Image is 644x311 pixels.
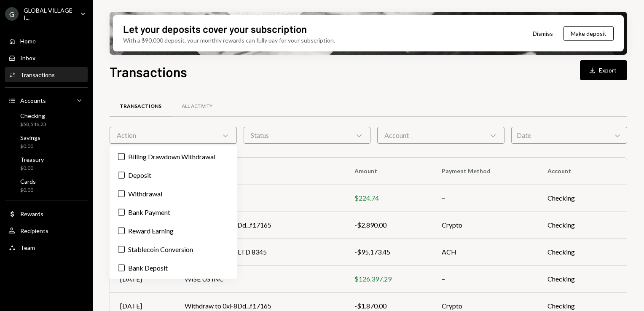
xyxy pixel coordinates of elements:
[20,97,46,104] div: Accounts
[377,127,504,144] div: Account
[174,265,344,292] td: WISE US INC
[113,149,233,164] label: Billing Drawdown Withdrawal
[354,220,422,230] div: -$2,890.00
[354,301,422,311] div: -$1,870.00
[5,7,19,21] div: G
[20,244,35,251] div: Team
[537,158,627,185] th: Account
[118,246,125,253] button: Stablecoin Conversion
[563,26,614,41] button: Make deposit
[113,168,233,183] label: Deposit
[432,265,537,292] td: –
[5,153,88,174] a: Treasury$0.00
[432,185,537,212] td: –
[110,127,237,144] div: Action
[5,33,88,48] a: Home
[354,274,422,284] div: $126,397.29
[174,212,344,239] td: Withdraw to 0xF8Dd...f17165
[118,265,125,271] button: Bank Deposit
[20,156,44,163] div: Treasury
[20,178,36,185] div: Cards
[354,193,422,203] div: $224.74
[174,239,344,265] td: FREIGHT ASSIST LTD 8345
[113,260,233,276] label: Bank Deposit
[432,158,537,185] th: Payment Method
[354,247,422,257] div: -$95,173.45
[580,60,627,80] button: Export
[113,186,233,201] label: Withdrawal
[20,165,44,172] div: $0.00
[537,239,627,265] td: Checking
[5,50,88,65] a: Inbox
[244,127,371,144] div: Status
[5,240,88,255] a: Team
[20,121,46,128] div: $58,546.23
[5,206,88,221] a: Rewards
[123,36,335,45] div: With a $90,000 deposit, your monthly rewards can fully pay for your subscription.
[344,158,432,185] th: Amount
[172,96,223,117] a: All Activity
[118,153,125,160] button: Billing Drawdown Withdrawal
[120,274,164,284] div: [DATE]
[20,38,36,45] div: Home
[20,143,40,150] div: $0.00
[110,63,187,80] h1: Transactions
[20,54,35,62] div: Inbox
[20,134,40,141] div: Savings
[432,239,537,265] td: ACH
[5,67,88,82] a: Transactions
[123,22,307,36] div: Let your deposits cover your subscription
[20,71,55,78] div: Transactions
[113,223,233,239] label: Reward Earning
[5,93,88,108] a: Accounts
[118,172,125,179] button: Deposit
[20,227,48,234] div: Recipients
[118,190,125,197] button: Withdrawal
[20,187,36,194] div: $0.00
[511,127,627,144] div: Date
[120,103,161,110] div: Transactions
[537,212,627,239] td: Checking
[5,131,88,152] a: Savings$0.00
[118,209,125,216] button: Bank Payment
[118,228,125,234] button: Reward Earning
[110,96,172,117] a: Transactions
[113,205,233,220] label: Bank Payment
[20,210,43,217] div: Rewards
[113,242,233,257] label: Stablecoin Conversion
[537,265,627,292] td: Checking
[522,24,563,43] button: Dismiss
[174,185,344,212] td: Dakota System
[5,110,88,130] a: Checking$58,546.23
[5,223,88,238] a: Recipients
[20,112,46,119] div: Checking
[432,212,537,239] td: Crypto
[174,158,344,185] th: To/From
[120,301,164,311] div: [DATE]
[5,175,88,196] a: Cards$0.00
[537,185,627,212] td: Checking
[24,7,73,21] div: GLOBAL VILLAGE I...
[182,103,212,110] div: All Activity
